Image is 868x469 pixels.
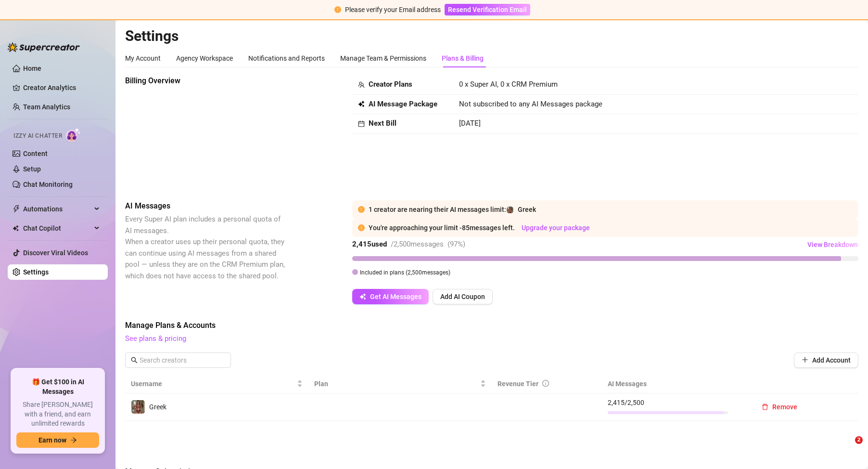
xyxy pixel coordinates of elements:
[812,356,851,364] span: Add Account
[522,224,590,232] a: Upgrade your package
[149,403,166,411] span: Greek
[125,375,308,393] th: Username
[23,181,73,188] a: Chat Monitoring
[176,53,233,64] div: Agency Workspace
[369,204,853,215] div: 1 creator are nearing their AI messages limit:
[340,53,426,64] div: Manage Team & Permissions
[345,4,441,15] div: Please verify your Email address
[125,320,858,331] span: Manage Plans & Accounts
[23,150,48,157] a: Content
[23,221,91,236] span: Chat Copilot
[131,400,145,414] img: Greek
[13,131,62,141] span: Izzy AI Chatter
[445,4,530,15] button: Resend Verification Email
[518,206,536,213] span: Greek
[602,375,749,393] th: AI Messages
[358,206,365,213] span: exclamation-circle
[125,53,161,64] div: My Account
[794,352,858,368] button: Add Account
[131,378,295,389] span: Username
[360,269,450,276] span: Included in plans ( 2,500 messages)
[125,75,287,87] span: Billing Overview
[448,6,527,13] span: Resend Verification Email
[442,53,484,64] div: Plans & Billing
[369,100,437,108] strong: AI Message Package
[70,437,77,443] span: arrow-right
[807,241,858,248] span: View Breakdown
[507,207,513,213] img: Greek
[125,27,858,45] h2: Settings
[38,436,66,444] span: Earn now
[140,355,217,365] input: Search creators
[498,380,538,388] span: Revenue Tier
[23,103,70,111] a: Team Analytics
[447,240,465,248] span: ( 97 %)
[542,380,549,387] span: info-circle
[369,222,853,233] div: You're approaching your limit - 85 messages left.
[352,240,387,248] strong: 2,415 used
[440,293,485,300] span: Add AI Coupon
[459,119,481,128] span: [DATE]
[459,80,558,89] span: 0 x Super AI, 0 x CRM Premium
[8,42,80,52] img: logo-BBDzfeDw.svg
[835,436,858,459] iframe: Intercom live chat
[23,165,41,173] a: Setup
[369,119,396,128] strong: Next Bill
[16,378,99,396] span: 🎁 Get $100 in AI Messages
[855,436,863,444] span: 2
[16,432,99,448] button: Earn nowarrow-right
[369,80,412,89] strong: Creator Plans
[772,403,797,411] span: Remove
[23,249,88,257] a: Discover Viral Videos
[23,80,100,95] a: Creator Analytics
[125,215,285,280] span: Every Super AI plan includes a personal quota of AI messages. When a creator uses up their person...
[352,289,429,304] button: Get AI Messages
[23,201,91,217] span: Automations
[391,240,444,248] span: / 2,500 messages
[23,65,41,72] a: Home
[13,205,20,213] span: thunderbolt
[358,120,365,127] span: calendar
[131,357,138,364] span: search
[308,375,492,393] th: Plan
[433,289,493,304] button: Add AI Coupon
[334,6,341,13] span: exclamation-circle
[370,293,421,300] span: Get AI Messages
[762,404,768,410] span: delete
[16,400,99,429] span: Share [PERSON_NAME] with a friend, and earn unlimited rewards
[358,81,365,88] span: team
[358,224,365,231] span: exclamation-circle
[125,200,287,212] span: AI Messages
[608,397,743,408] span: 2,415 / 2,500
[754,399,805,415] button: Remove
[125,334,186,343] a: See plans & pricing
[807,237,858,252] button: View Breakdown
[459,99,602,110] span: Not subscribed to any AI Messages package
[802,356,808,363] span: plus
[314,378,478,389] span: Plan
[13,225,19,232] img: Chat Copilot
[66,128,81,142] img: AI Chatter
[248,53,325,64] div: Notifications and Reports
[23,268,49,276] a: Settings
